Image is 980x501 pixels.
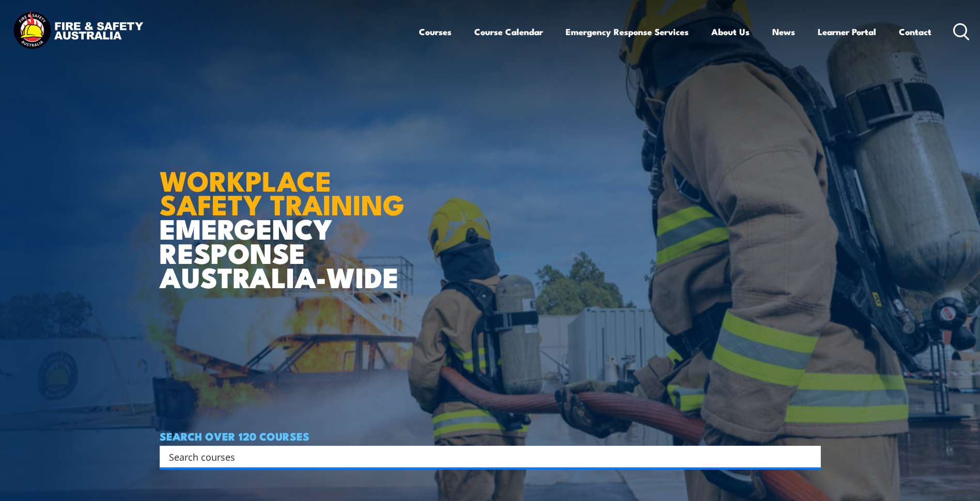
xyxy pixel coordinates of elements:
a: Learner Portal [818,18,876,45]
a: News [772,18,795,45]
a: Courses [419,18,452,45]
button: Search magnifier button [803,449,817,464]
h1: EMERGENCY RESPONSE AUSTRALIA-WIDE [160,142,412,289]
a: Contact [899,18,931,45]
a: About Us [711,18,750,45]
input: Search input [169,449,798,464]
strong: WORKPLACE SAFETY TRAINING [160,158,405,225]
a: Emergency Response Services [566,18,689,45]
form: Search form [171,449,800,464]
h4: SEARCH OVER 120 COURSES [160,430,821,442]
a: Course Calendar [474,18,543,45]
